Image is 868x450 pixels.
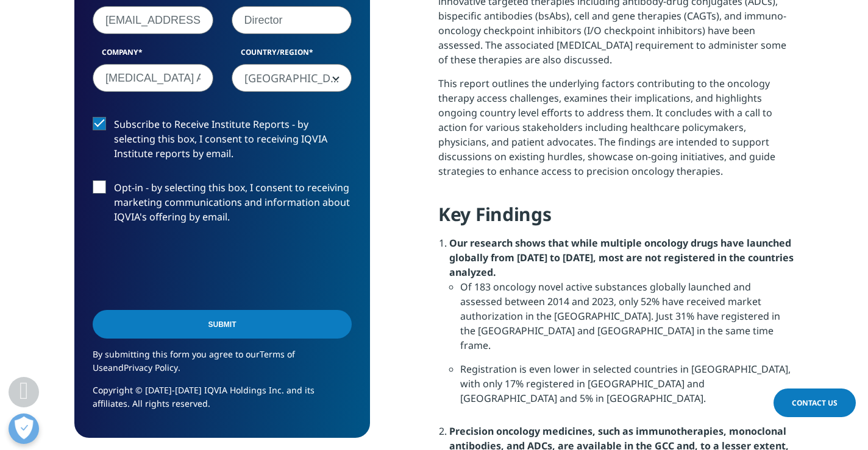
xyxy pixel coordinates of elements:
[792,398,838,408] span: Contact Us
[93,117,352,167] label: Subscribe to Receive Institute Reports - by selecting this box, I consent to receiving IQVIA Inst...
[438,202,794,236] h4: Key Findings
[460,279,794,362] li: Of 183 oncology novel active substances globally launched and assessed between 2014 and 2023, onl...
[232,65,352,93] span: South Africa
[93,384,352,420] p: Copyright © [DATE]-[DATE] IQVIA Holdings Inc. and its affiliates. All rights reserved.
[9,413,39,444] button: Open Preferences
[93,348,352,384] p: By submitting this form you agree to our and .
[124,362,178,373] a: Privacy Policy
[232,64,352,92] span: South Africa
[449,236,794,279] strong: Our research shows that while multiple oncology drugs have launched globally from [DATE] to [DATE...
[438,76,794,188] p: This report outlines the underlying factors contributing to the oncology therapy access challenge...
[774,388,856,417] a: Contact Us
[93,244,278,291] iframe: reCAPTCHA
[93,47,213,64] label: Company
[93,310,352,339] input: Submit
[460,362,794,415] li: Registration is even lower in selected countries in [GEOGRAPHIC_DATA], with only 17% registered i...
[232,47,352,64] label: Country/Region
[93,180,352,231] label: Opt-in - by selecting this box, I consent to receiving marketing communications and information a...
